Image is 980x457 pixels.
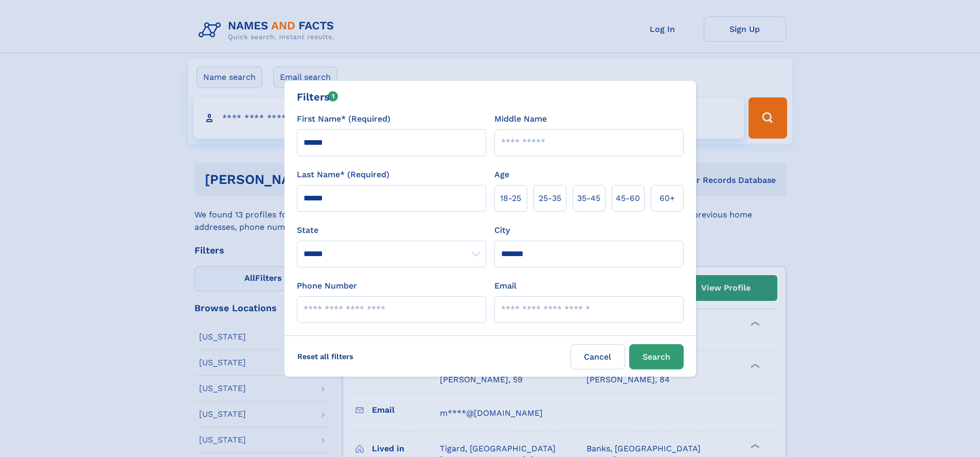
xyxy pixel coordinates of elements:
span: 60+ [660,192,675,205]
label: Middle Name [494,113,547,125]
div: Filters [297,89,338,105]
label: State [297,224,486,236]
span: 25‑35 [539,192,561,205]
label: Phone Number [297,280,357,292]
label: First Name* (Required) [297,113,390,125]
label: Age [494,168,509,181]
label: Reset all filters [291,344,360,369]
span: 45‑60 [616,192,640,205]
label: Cancel [571,344,625,369]
label: Email [494,280,516,292]
button: Search [629,344,684,369]
span: 35‑45 [577,192,600,205]
label: City [494,224,510,236]
span: 18‑25 [500,192,521,205]
label: Last Name* (Required) [297,168,389,181]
